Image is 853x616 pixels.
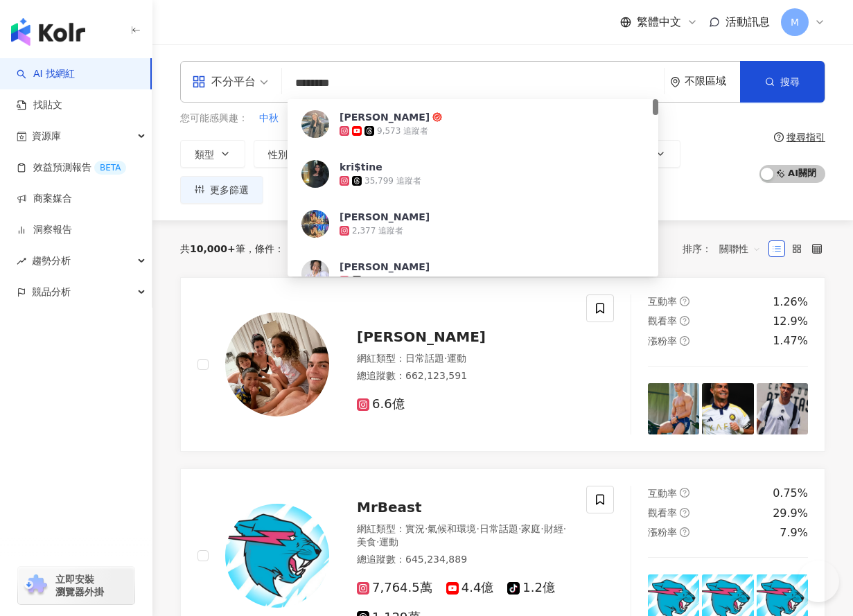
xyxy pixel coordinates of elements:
[268,149,288,160] span: 性別
[376,536,379,547] span: ·
[480,523,518,534] span: 日常話題
[773,314,808,329] div: 12.9%
[648,488,677,499] span: 互動率
[648,383,699,434] img: post-image
[340,160,382,174] div: kri$tine
[521,523,540,534] span: 家庭
[17,192,72,206] a: 商案媒合
[680,316,689,326] span: question-circle
[190,243,236,254] span: 10,000+
[225,313,329,416] img: KOL Avatar
[357,553,570,567] div: 總追蹤數 ： 645,234,889
[210,184,249,195] span: 更多篩選
[670,77,680,87] span: environment
[55,573,104,598] span: 立即安裝 瀏覽器外掛
[180,243,245,254] div: 共 筆
[444,353,447,364] span: ·
[301,160,329,188] img: KOL Avatar
[648,335,677,346] span: 漲粉率
[648,527,677,538] span: 漲粉率
[446,581,494,595] span: 4.4億
[357,352,570,366] div: 網紅類型 ：
[774,132,784,142] span: question-circle
[540,523,543,534] span: ·
[702,383,753,434] img: post-image
[719,238,761,260] span: 關聯性
[683,238,768,260] div: 排序：
[680,508,689,518] span: question-circle
[357,328,486,345] span: [PERSON_NAME]
[476,523,479,534] span: ·
[648,296,677,307] span: 互動率
[680,336,689,346] span: question-circle
[773,294,808,310] div: 1.26%
[192,75,206,89] span: appstore
[726,15,770,28] span: 活動訊息
[17,223,72,237] a: 洞察報告
[259,112,279,125] span: 中秋
[680,488,689,498] span: question-circle
[254,140,319,168] button: 性別
[680,527,689,537] span: question-circle
[637,15,681,30] span: 繁體中文
[405,353,444,364] span: 日常話題
[32,276,71,308] span: 競品分析
[798,561,839,602] iframe: Help Scout Beacon - Open
[17,67,75,81] a: searchAI 找網紅
[258,111,279,126] button: 中秋
[301,110,329,138] img: KOL Avatar
[32,245,71,276] span: 趨勢分析
[507,581,555,595] span: 1.2億
[340,260,430,274] div: [PERSON_NAME]
[18,567,134,604] a: chrome extension立即安裝 瀏覽器外掛
[377,125,428,137] div: 9,573 追蹤者
[340,210,430,224] div: [PERSON_NAME]
[357,397,405,412] span: 6.6億
[245,243,284,254] span: 條件 ：
[180,176,263,204] button: 更多篩選
[518,523,521,534] span: ·
[11,18,85,46] img: logo
[357,581,432,595] span: 7,764.5萬
[680,297,689,306] span: question-circle
[425,523,428,534] span: ·
[225,504,329,608] img: KOL Avatar
[648,507,677,518] span: 觀看率
[685,76,740,87] div: 不限區域
[544,523,563,534] span: 財經
[773,333,808,349] div: 1.47%
[780,525,808,540] div: 7.9%
[379,536,398,547] span: 運動
[773,506,808,521] div: 29.9%
[180,112,248,125] span: 您可能感興趣：
[357,522,570,549] div: 網紅類型 ：
[773,486,808,501] div: 0.75%
[780,76,800,87] span: 搜尋
[757,383,808,434] img: post-image
[405,523,425,534] span: 實況
[192,71,256,93] div: 不分平台
[357,369,570,383] div: 總追蹤數 ： 662,123,591
[791,15,799,30] span: M
[428,523,476,534] span: 氣候和環境
[364,275,426,287] div: 101,813 追蹤者
[340,110,430,124] div: [PERSON_NAME]
[180,140,245,168] button: 類型
[195,149,214,160] span: 類型
[17,161,126,175] a: 效益預測報告BETA
[357,499,422,516] span: MrBeast
[648,315,677,326] span: 觀看率
[22,574,49,597] img: chrome extension
[563,523,566,534] span: ·
[352,225,403,237] div: 2,377 追蹤者
[301,260,329,288] img: KOL Avatar
[180,277,825,452] a: KOL Avatar[PERSON_NAME]網紅類型：日常話題·運動總追蹤數：662,123,5916.6億互動率question-circle1.26%觀看率question-circle1...
[17,98,62,112] a: 找貼文
[17,256,26,266] span: rise
[364,175,421,187] div: 35,799 追蹤者
[357,536,376,547] span: 美食
[301,210,329,238] img: KOL Avatar
[32,121,61,152] span: 資源庫
[786,132,825,143] div: 搜尋指引
[447,353,466,364] span: 運動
